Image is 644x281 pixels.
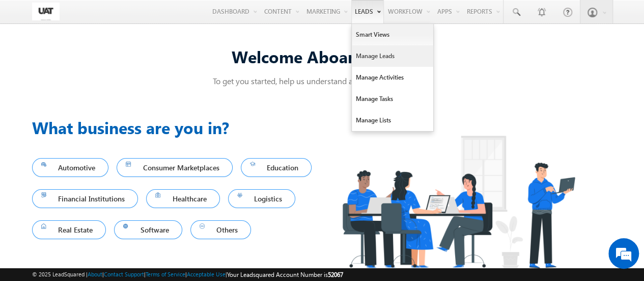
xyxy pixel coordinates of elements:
[138,215,185,228] em: Start Chat
[123,223,173,237] span: Software
[155,192,211,206] span: Healthcare
[237,192,287,206] span: Logistics
[32,115,322,140] h3: What business are you in?
[187,271,226,277] a: Acceptable Use
[41,161,100,174] span: Automotive
[250,161,303,174] span: Education
[352,45,433,67] a: Manage Leads
[32,3,60,20] img: Custom Logo
[227,271,343,278] span: Your Leadsquared Account Number is
[32,270,343,279] span: © 2025 LeadSquared | | | | |
[352,110,433,131] a: Manage Lists
[41,192,129,206] span: Financial Institutions
[104,271,144,277] a: Contact Support
[13,94,186,207] textarea: Type your message and hit 'Enter'
[167,5,191,30] div: Minimize live chat window
[146,271,185,277] a: Terms of Service
[126,161,223,174] span: Consumer Marketplaces
[17,54,43,67] img: d_60004797649_company_0_60004797649
[53,54,171,67] div: Chat with us now
[200,223,242,237] span: Others
[88,271,102,277] a: About
[32,45,612,67] div: Welcome Aboard! Mani
[32,75,612,86] p: To get you started, help us understand a few things about you!
[352,67,433,88] a: Manage Activities
[352,24,433,45] a: Smart Views
[41,223,97,237] span: Real Estate
[352,88,433,110] a: Manage Tasks
[328,271,343,278] span: 52067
